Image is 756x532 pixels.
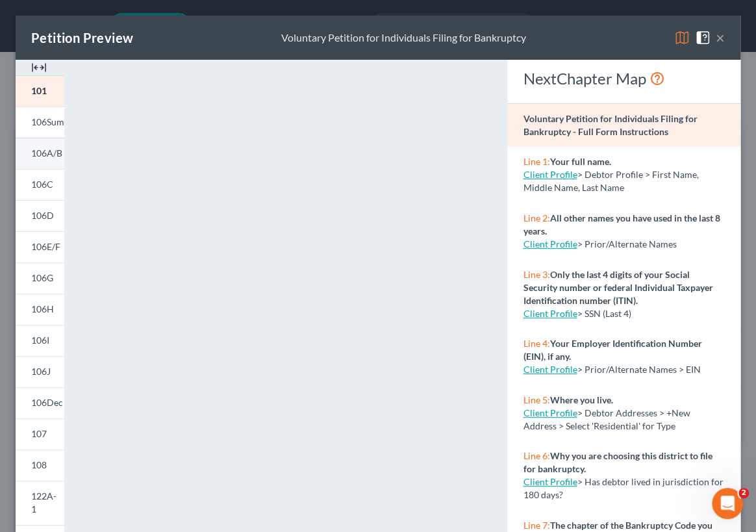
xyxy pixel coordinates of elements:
[523,338,701,362] strong: Your Employer Identification Number (EIN), if any.
[31,85,47,96] span: 101
[31,366,51,377] span: 106J
[31,303,54,314] span: 106H
[523,407,577,418] a: Client Profile
[523,169,577,180] a: Client Profile
[716,30,725,45] button: ×
[16,418,64,450] a: 107
[549,394,612,405] strong: Where you live.
[16,294,64,325] a: 106H
[31,147,62,158] span: 106A/B
[523,156,549,167] span: Line 1:
[16,262,64,294] a: 106G
[523,212,720,236] strong: All other names you have used in the last 8 years.
[523,407,690,431] span: > Debtor Addresses > +New Address > Select 'Residential' for Type
[16,231,64,262] a: 106E/F
[523,476,577,487] a: Client Profile
[523,450,549,461] span: Line 6:
[31,60,47,75] img: expand-e0f6d898513216a626fdd78e52531dac95497ffd26381d4c15ee2fc46db09dca.svg
[31,272,53,283] span: 106G
[16,169,64,200] a: 106C
[16,356,64,387] a: 106J
[31,210,54,221] span: 106D
[523,394,549,405] span: Line 5:
[31,490,57,514] span: 122A-1
[16,107,64,138] a: 106Sum
[712,488,743,519] iframe: Intercom live chat
[549,156,611,167] strong: Your full name.
[523,450,712,474] strong: Why you are choosing this district to file for bankruptcy.
[674,30,690,45] img: map-eea8200ae884c6f1103ae1953ef3d486a96c86aabb227e865a55264e3737af1f.svg
[523,338,549,349] span: Line 4:
[523,68,725,89] div: NextChapter Map
[577,364,700,375] span: > Prior/Alternate Names > EIN
[31,241,60,252] span: 106E/F
[523,269,712,306] strong: Only the last 4 digits of your Social Security number or federal Individual Taxpayer Identificati...
[523,269,549,280] span: Line 3:
[523,308,577,319] a: Client Profile
[16,481,64,525] a: 122A-1
[31,335,49,346] span: 106I
[523,364,577,375] a: Client Profile
[16,325,64,356] a: 106I
[16,200,64,231] a: 106D
[523,169,698,193] span: > Debtor Profile > First Name, Middle Name, Last Name
[31,29,133,47] div: Petition Preview
[16,387,64,418] a: 106Dec
[16,450,64,481] a: 108
[31,179,53,190] span: 106C
[523,520,549,531] span: Line 7:
[31,428,47,439] span: 107
[16,138,64,169] a: 106A/B
[738,488,749,498] span: 2
[523,212,549,223] span: Line 2:
[31,459,47,470] span: 108
[281,31,526,45] div: Voluntary Petition for Individuals Filing for Bankruptcy
[523,238,577,249] a: Client Profile
[31,397,63,408] span: 106Dec
[523,113,697,137] strong: Voluntary Petition for Individuals Filing for Bankruptcy - Full Form Instructions
[31,116,64,127] span: 106Sum
[577,308,631,319] span: > SSN (Last 4)
[523,476,723,500] span: > Has debtor lived in jurisdiction for 180 days?
[577,238,676,249] span: > Prior/Alternate Names
[16,75,64,107] a: 101
[695,30,711,45] img: help-close-5ba153eb36485ed6c1ea00a893f15db1cb9b99d6cae46e1a8edb6c62d00a1a76.svg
